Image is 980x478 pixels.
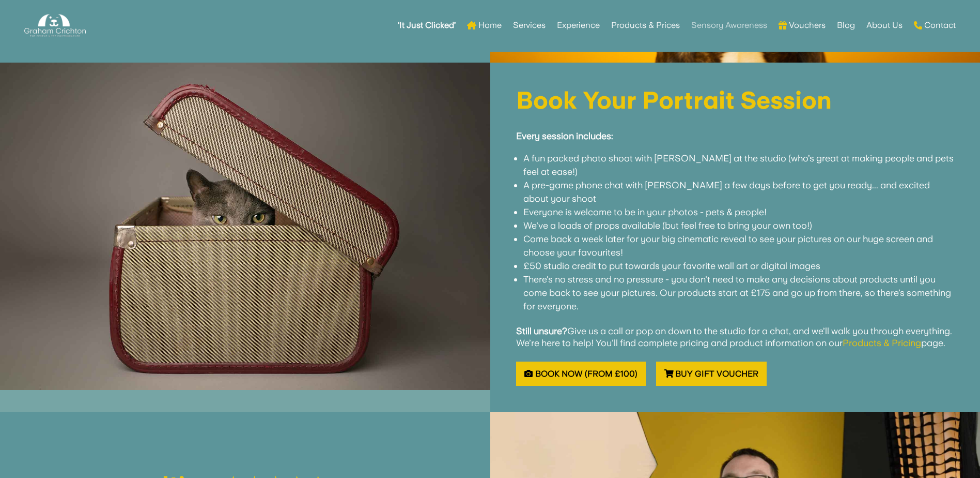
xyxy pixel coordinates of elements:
a: Products & Pricing [843,337,921,348]
li: There's no stress and no pressure - you don't need to make any decisions about products until you... [523,273,955,313]
li: £50 studio credit to put towards your favorite wall art or digital images [523,259,955,273]
a: Vouchers [779,5,826,46]
a: Experience [557,5,600,46]
a: Blog [837,5,855,46]
strong: Still unsure? [516,325,567,336]
a: Home [467,5,502,46]
li: We've a loads of props available (but feel free to bring your own too!) [523,219,955,232]
strong: ‘It Just Clicked’ [398,22,456,29]
li: A pre-game phone chat with [PERSON_NAME] a few days before to get you ready... and excited about ... [523,178,955,205]
a: Book Now (from £100) [516,362,646,386]
li: Come back a week later for your big cinematic reveal to see your pictures on our huge screen and ... [523,232,955,259]
img: Graham Crichton Photography Logo - Graham Crichton - Belfast Family & Pet Photography Studio [24,11,85,40]
a: ‘It Just Clicked’ [398,5,456,46]
a: Sensory Awareness [691,5,767,46]
p: Give us a call or pop on down to the studio for a chat, and we’ll walk you through everything. We... [516,325,955,350]
a: Services [513,5,546,46]
a: Contact [914,5,956,46]
a: Buy Gift Voucher [656,362,767,386]
h1: Book Your Portrait Session [516,88,955,117]
li: A fun packed photo shoot with [PERSON_NAME] at the studio (who’s great at making people and pets ... [523,152,955,178]
a: About Us [866,5,903,46]
strong: Every session includes: [516,130,613,141]
a: Products & Prices [611,5,680,46]
li: Everyone is welcome to be in your photos - pets & people! [523,205,955,219]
